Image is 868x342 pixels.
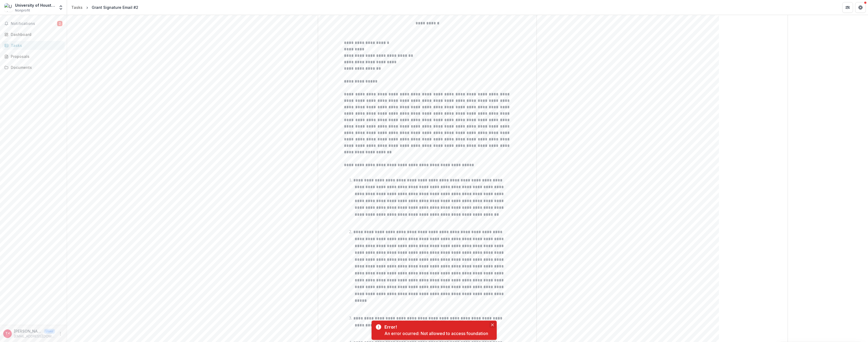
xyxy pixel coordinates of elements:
div: Documents [11,65,60,70]
div: Tasks [71,5,83,10]
a: Documents [2,63,65,72]
span: Nonprofit [15,8,30,13]
span: Notifications [11,21,57,26]
p: [EMAIL_ADDRESS][DOMAIN_NAME] [14,334,55,339]
div: Grant Signature Email #2 [92,5,138,10]
nav: breadcrumb [69,3,140,11]
div: Proposals [11,54,60,59]
div: Terrylin G. Neale <terrylin@uhfdn.org> [5,332,10,335]
button: Get Help [855,2,866,13]
img: University of Houston Foundation [4,3,13,12]
button: Close [489,322,496,328]
div: Error! [384,324,486,330]
span: 2 [57,21,62,26]
p: [PERSON_NAME] <[EMAIL_ADDRESS][DOMAIN_NAME]> [14,328,42,334]
button: Open entity switcher [57,2,65,13]
button: More [57,330,64,337]
div: An error ocurred: Not allowed to access foundation [384,330,488,337]
a: Dashboard [2,30,65,39]
button: Partners [842,2,853,13]
a: Tasks [69,3,85,11]
div: Dashboard [11,32,60,37]
button: Notifications2 [2,19,65,28]
a: Proposals [2,52,65,61]
p: User [44,329,55,334]
a: Tasks [2,41,65,50]
div: University of Houston Foundation [15,2,55,8]
div: Tasks [11,43,60,48]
